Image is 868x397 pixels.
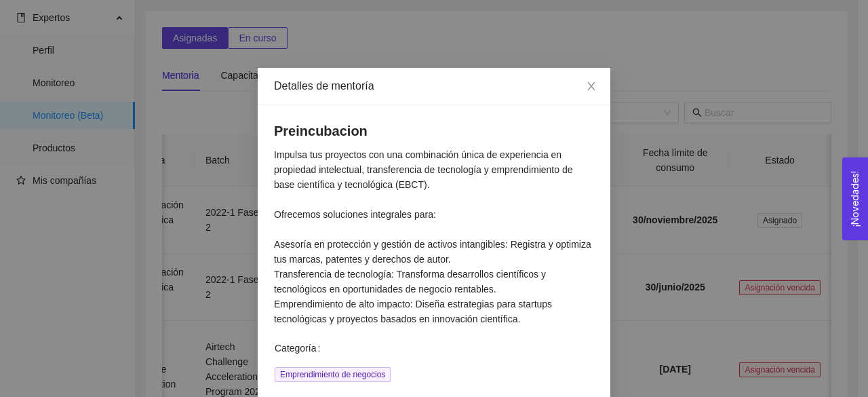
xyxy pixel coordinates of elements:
span: Categoría [275,341,325,356]
button: Open Feedback Widget [842,157,868,240]
span: close [586,81,597,92]
p: Impulsa tus proyectos con una combinación única de experiencia en propiedad intelectual, transfer... [274,147,594,326]
button: Close [572,68,610,106]
h4: Preincubacion [274,121,594,140]
span: Emprendimiento de negocios [275,367,391,382]
div: Detalles de mentoría [274,79,594,94]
